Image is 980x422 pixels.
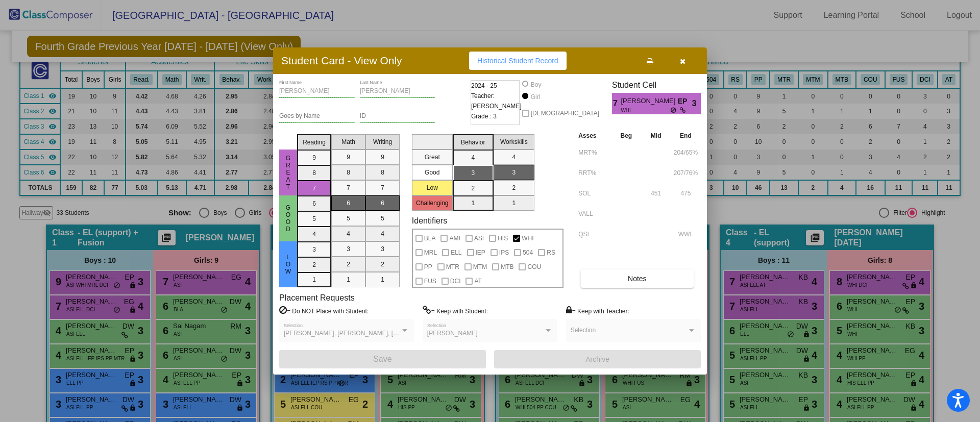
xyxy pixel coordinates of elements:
[501,261,513,273] span: MTB
[373,355,391,363] span: Save
[576,130,611,141] th: Asses
[424,232,436,244] span: BLA
[450,275,461,287] span: DCI
[530,92,541,102] div: Girl
[423,306,488,316] label: = Keep with Student:
[412,216,447,226] label: Identifiers
[471,91,522,111] span: Teacher: [PERSON_NAME]
[611,130,641,141] th: Beg
[279,306,369,316] label: = Do NOT Place with Student:
[523,246,533,259] span: 504
[612,97,621,110] span: 7
[424,246,437,259] span: MRL
[474,275,481,287] span: AT
[279,350,486,368] button: Save
[281,54,402,67] h3: Student Card - View Only
[547,246,555,259] span: RS
[498,232,508,244] span: HIS
[692,97,701,110] span: 3
[279,113,355,120] input: goes by name
[474,232,484,244] span: ASI
[641,130,671,141] th: Mid
[494,350,701,368] button: Archive
[578,145,608,160] input: assessment
[499,246,509,259] span: IPS
[284,330,549,337] span: [PERSON_NAME], [PERSON_NAME], [PERSON_NAME], [PERSON_NAME], [PERSON_NAME]
[628,275,647,283] span: Notes
[284,254,293,275] span: Low
[279,293,355,303] label: Placement Requests
[469,52,567,70] button: Historical Student Record
[424,261,432,273] span: PP
[427,330,478,337] span: [PERSON_NAME]
[578,165,608,181] input: assessment
[566,306,629,316] label: = Keep with Teacher:
[527,261,541,273] span: COU
[621,96,677,107] span: [PERSON_NAME]
[446,261,459,273] span: MTR
[578,186,608,201] input: assessment
[284,155,293,190] span: Great
[424,275,436,287] span: FUS
[477,57,558,65] span: Historical Student Record
[449,232,460,244] span: AMI
[578,227,608,242] input: assessment
[531,107,599,119] span: [DEMOGRAPHIC_DATA]
[678,96,692,107] span: EP
[471,81,497,91] span: 2024 - 25
[284,204,293,233] span: Good
[476,246,485,259] span: IEP
[471,111,497,121] span: Grade : 3
[612,80,701,90] h3: Student Cell
[671,130,701,141] th: End
[473,261,487,273] span: MTM
[621,107,670,114] span: WHI
[522,232,533,244] span: WHI
[578,206,608,221] input: assessment
[530,80,542,89] div: Boy
[585,355,609,363] span: Archive
[451,246,461,259] span: ELL
[581,269,693,288] button: Notes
